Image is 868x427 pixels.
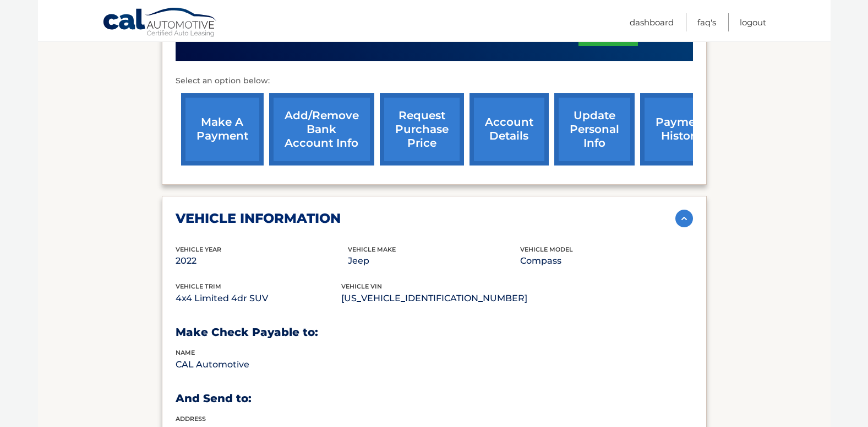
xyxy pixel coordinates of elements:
[176,349,195,356] span: name
[176,325,693,339] h3: Make Check Payable to:
[520,253,692,269] p: Compass
[348,245,396,253] span: vehicle make
[630,13,674,31] a: Dashboard
[176,282,221,290] span: vehicle trim
[640,93,723,166] a: payment history
[341,291,527,306] p: [US_VEHICLE_IDENTIFICATION_NUMBER]
[348,253,520,269] p: Jeep
[554,93,635,166] a: update personal info
[675,210,693,227] img: accordion-active.svg
[176,210,341,227] h2: vehicle information
[470,93,549,166] a: account details
[176,392,693,405] h3: And Send to:
[102,7,218,39] a: Cal Automotive
[176,253,348,269] p: 2022
[520,245,573,253] span: vehicle model
[269,93,374,166] a: Add/Remove bank account info
[176,415,206,423] span: address
[176,291,341,306] p: 4x4 Limited 4dr SUV
[176,357,348,372] p: CAL Automotive
[176,74,693,88] p: Select an option below:
[181,93,264,166] a: make a payment
[176,245,221,253] span: vehicle Year
[380,93,464,166] a: request purchase price
[697,13,716,31] a: FAQ's
[740,13,766,31] a: Logout
[341,282,382,290] span: vehicle vin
